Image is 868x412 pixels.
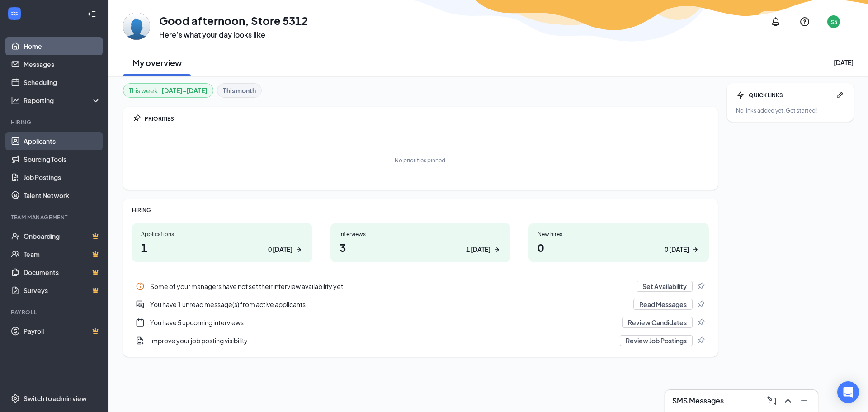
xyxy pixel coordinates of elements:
[24,245,101,263] a: TeamCrown
[637,281,693,292] button: Set Availability
[11,118,99,126] div: Hiring
[11,308,99,316] div: Payroll
[132,223,312,262] a: Applications10 [DATE]ArrowRight
[132,277,709,295] a: InfoSome of your managers have not set their interview availability yetSet AvailabilityPin
[538,240,700,255] h1: 0
[834,58,854,67] div: [DATE]
[665,245,689,254] div: 0 [DATE]
[136,282,145,291] svg: Info
[24,322,101,340] a: PayrollCrown
[492,245,501,254] svg: ArrowRight
[696,318,705,327] svg: Pin
[770,16,781,27] svg: Notifications
[620,335,693,346] button: Review Job Postings
[24,186,101,204] a: Talent Network
[538,230,700,238] div: New hires
[799,395,810,406] svg: Minimize
[528,223,709,262] a: New hires00 [DATE]ArrowRight
[796,393,811,408] button: Minimize
[780,393,794,408] button: ChevronUp
[340,240,502,255] h1: 3
[764,393,778,408] button: ComposeMessage
[835,90,844,99] svg: Pen
[696,300,705,309] svg: Pin
[24,227,101,245] a: OnboardingCrown
[799,16,810,27] svg: QuestionInfo
[132,277,709,295] div: Some of your managers have not set their interview availability yet
[691,245,700,254] svg: ArrowRight
[24,73,101,91] a: Scheduling
[223,85,256,95] b: This month
[129,85,208,95] div: This week :
[132,313,709,331] div: You have 5 upcoming interviews
[132,313,709,331] a: CalendarNewYou have 5 upcoming interviewsReview CandidatesPin
[749,91,832,99] div: QUICK LINKS
[11,394,20,403] svg: Settings
[24,37,101,55] a: Home
[24,394,87,403] div: Switch to admin view
[837,381,859,403] div: Open Intercom Messenger
[24,132,101,150] a: Applicants
[11,213,99,221] div: Team Management
[633,299,693,310] button: Read Messages
[132,295,709,313] a: DoubleChatActiveYou have 1 unread message(s) from active applicantsRead MessagesPin
[24,281,101,299] a: SurveysCrown
[136,336,145,345] svg: DocumentAdd
[132,206,709,214] div: HIRING
[87,9,96,19] svg: Collapse
[132,57,182,68] h2: My overview
[622,317,693,328] button: Review Candidates
[10,9,19,18] svg: WorkstreamLogo
[830,18,837,26] div: S5
[783,395,793,406] svg: ChevronUp
[11,96,20,105] svg: Analysis
[132,114,141,123] svg: Pin
[466,245,491,254] div: 1 [DATE]
[294,245,303,254] svg: ArrowRight
[132,331,709,350] div: Improve your job posting visibility
[132,295,709,313] div: You have 1 unread message(s) from active applicants
[736,90,745,99] svg: Bolt
[24,168,101,186] a: Job Postings
[161,85,208,95] b: [DATE] - [DATE]
[672,396,724,406] h3: SMS Messages
[395,156,447,164] div: No priorities pinned.
[150,300,628,309] div: You have 1 unread message(s) from active applicants
[24,55,101,73] a: Messages
[696,336,705,345] svg: Pin
[766,395,777,406] svg: ComposeMessage
[150,282,631,291] div: Some of your managers have not set their interview availability yet
[159,13,308,28] h1: Good afternoon, Store 5312
[24,96,101,105] div: Reporting
[150,336,614,345] div: Improve your job posting visibility
[159,30,308,40] h3: Here’s what your day looks like
[141,240,303,255] h1: 1
[24,263,101,281] a: DocumentsCrown
[123,13,150,40] img: Store 5312
[736,107,844,114] div: No links added yet. Get started!
[132,331,709,350] a: DocumentAddImprove your job posting visibilityReview Job PostingsPin
[696,282,705,291] svg: Pin
[145,115,709,123] div: PRIORITIES
[268,245,292,254] div: 0 [DATE]
[136,300,145,309] svg: DoubleChatActive
[150,318,617,327] div: You have 5 upcoming interviews
[136,318,145,327] svg: CalendarNew
[24,150,101,168] a: Sourcing Tools
[141,230,303,238] div: Applications
[340,230,502,238] div: Interviews
[330,223,511,262] a: Interviews31 [DATE]ArrowRight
